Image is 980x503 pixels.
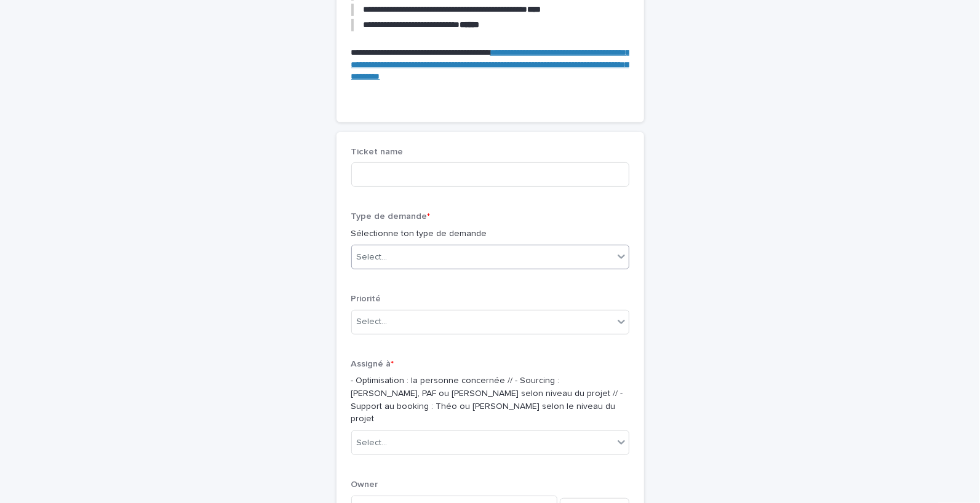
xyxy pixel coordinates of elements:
span: Ticket name [351,148,404,156]
div: Select... [357,251,388,264]
p: - Optimisation : la personne concernée // - Sourcing : [PERSON_NAME], PAF ou [PERSON_NAME] selon ... [351,374,629,426]
span: Priorité [351,295,381,303]
span: Owner [351,480,378,489]
span: Assigné à [351,360,394,368]
span: Type de demande [351,212,431,221]
div: Select... [357,437,388,450]
p: Sélectionne ton type de demande [351,228,629,240]
div: Select... [357,315,388,328]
